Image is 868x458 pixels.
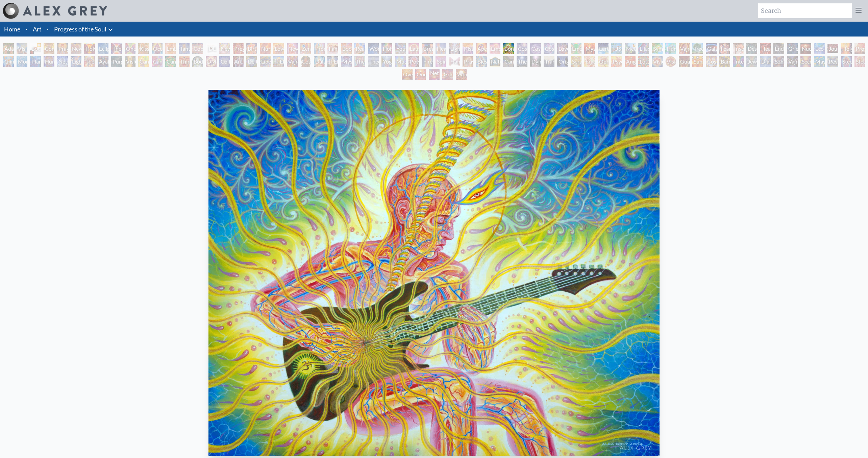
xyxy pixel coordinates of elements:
div: The Soul Finds It's Way [517,56,527,67]
div: Blessing Hand [476,56,487,67]
div: [PERSON_NAME] [273,56,284,67]
div: Ophanic Eyelash [598,56,609,67]
div: Wonder [368,43,379,54]
div: Emerald Grail [571,43,581,54]
div: Zena Lotus [300,43,311,54]
div: Sunyata [692,56,703,67]
div: Liberation Through Seeing [260,56,271,67]
div: Metamorphosis [625,43,636,54]
div: Vision Crystal Tondo [665,56,676,67]
div: Empowerment [490,43,500,54]
div: Journey of the Wounded Healer [827,43,838,54]
div: Vajra Guru [287,56,298,67]
div: Pregnancy [233,43,244,54]
div: Love Circuit [273,43,284,54]
div: Earth Energies [598,43,609,54]
div: Cosmic Lovers [544,43,554,54]
div: Dissectional Art for Tool's Lateralus CD [233,56,244,67]
div: Theologue [368,56,379,67]
div: Body/Mind as a Vibratory Field of Energy [192,56,203,67]
div: Kiss of the [MEDICAL_DATA] [463,43,473,54]
div: Cannabacchus [165,56,176,67]
div: Firewalking [422,56,433,67]
div: Third Eye Tears of Joy [179,56,190,67]
img: Bond-2004-Alex-Grey-watermarked.jpg [208,90,660,456]
div: [DEMOGRAPHIC_DATA] Embryo [206,43,217,54]
div: Vision Tree [125,56,135,67]
div: Ocean of Love Bliss [152,43,163,54]
div: Lightweaver [449,43,460,54]
div: Steeplehead 2 [854,56,865,67]
div: Purging [111,56,122,67]
div: Promise [314,43,325,54]
div: Headache [760,43,771,54]
div: Newborn [219,43,230,54]
div: Embracing [165,43,176,54]
div: Cosmic Artist [530,43,541,54]
a: Progress of the Soul [54,24,106,34]
div: Net of Being [429,69,440,80]
div: Body, Mind, Spirit [30,43,41,54]
div: Praying [57,43,68,54]
div: Oversoul [402,69,413,80]
div: Diamond Being [760,56,771,67]
div: Fear [719,43,730,54]
div: Tree & Person [692,43,703,54]
a: Art [33,24,42,34]
div: Secret Writing Being [800,56,811,67]
div: [PERSON_NAME] [327,56,338,67]
div: Mudra [395,56,406,67]
div: Mystic Eye [341,56,352,67]
li: · [23,22,30,37]
div: Cannabis Mudra [138,56,149,67]
div: Symbiosis: Gall Wasp & Oak Tree [652,43,663,54]
div: Nursing [260,43,271,54]
div: Mysteriosa 2 [584,43,595,54]
div: Fractal Eyes [584,56,595,67]
div: Guardian of Infinite Vision [679,56,690,67]
div: Holy Family [381,43,392,54]
div: Grieving [787,43,798,54]
div: Peyote Being [827,56,838,67]
div: Tantra [179,43,190,54]
div: Gaia [706,43,717,54]
div: Lightworker [71,56,81,67]
div: White Light [456,69,467,80]
div: Lilacs [638,43,649,54]
div: Nuclear Crucifixion [800,43,811,54]
div: Seraphic Transport Docking on the Third Eye [571,56,581,67]
div: Spirit Animates the Flesh [436,56,446,67]
div: DMT - The Spirit Molecule [206,56,217,67]
div: Adam & Eve [3,43,14,54]
div: Eclipse [98,43,108,54]
div: Power to the Peaceful [408,56,419,67]
div: Love is a Cosmic Force [557,43,568,54]
div: Psychomicrograph of a Fractal Paisley Cherub Feather Tip [611,56,622,67]
li: · [44,22,51,37]
div: Monochord [17,56,27,67]
div: Transfiguration [544,56,554,67]
div: Family [327,43,338,54]
div: Angel Skin [625,56,636,67]
div: Yogi & the Möbius Sphere [381,56,392,67]
div: Cosmic Elf [706,56,717,67]
div: Vajra Horse [679,43,690,54]
div: Cannabis Sutra [152,56,163,67]
div: Reading [354,43,365,54]
div: New Man New Woman [71,43,81,54]
div: The Seer [354,56,365,67]
div: Networks [57,56,68,67]
input: Search [758,3,852,18]
div: Copulating [192,43,203,54]
div: Endarkenment [773,43,784,54]
div: Bardo Being [719,56,730,67]
div: Interbeing [733,56,744,67]
div: The Shulgins and their Alchemical Angels [84,56,95,67]
div: Holy Grail [84,43,95,54]
div: Praying Hands [463,56,473,67]
div: Birth [246,43,257,54]
div: Planetary Prayers [30,56,41,67]
div: Insomnia [733,43,744,54]
div: Mayan Being [814,56,825,67]
div: Vision Crystal [652,56,663,67]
